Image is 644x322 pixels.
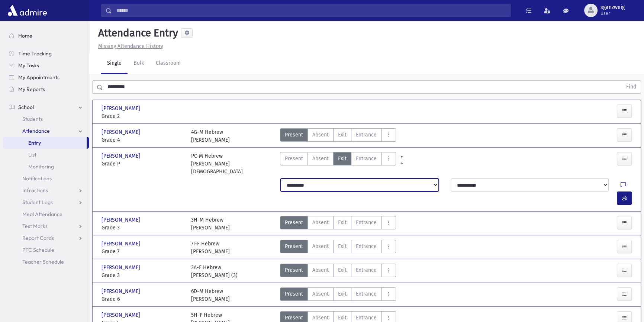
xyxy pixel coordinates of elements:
a: Infractions [3,184,89,196]
span: [PERSON_NAME] [102,216,142,224]
a: List [3,149,89,161]
div: 4G-M Hebrew [PERSON_NAME] [191,128,230,144]
span: Entrance [356,290,377,298]
span: Absent [312,290,329,298]
div: AttTypes [280,287,396,303]
span: [PERSON_NAME] [102,287,142,295]
span: Entrance [356,242,377,250]
a: Students [3,113,89,125]
div: 3H-M Hebrew [PERSON_NAME] [191,216,230,232]
img: AdmirePro [6,3,49,18]
button: Find [622,81,641,93]
span: List [28,151,36,158]
span: Entrance [356,219,377,226]
div: PC-M Hebrew [PERSON_NAME][DEMOGRAPHIC_DATA] [191,152,273,176]
a: PTC Schedule [3,244,89,256]
span: Present [285,314,303,322]
span: Grade 3 [102,271,184,279]
span: User [600,10,625,16]
span: Exit [338,290,347,298]
span: [PERSON_NAME] [102,264,142,271]
span: Teacher Schedule [22,258,64,265]
span: Absent [312,219,329,226]
span: Time Tracking [18,50,52,57]
span: Student Logs [22,199,53,206]
span: Attendance [22,128,50,134]
div: AttTypes [280,152,396,176]
span: [PERSON_NAME] [102,104,142,112]
span: [PERSON_NAME] [102,128,142,136]
a: Entry [3,137,87,149]
span: My Reports [18,86,45,93]
span: Notifications [22,175,52,182]
span: PTC Schedule [22,247,54,253]
a: Time Tracking [3,48,89,59]
span: [PERSON_NAME] [102,240,142,248]
div: AttTypes [280,128,396,144]
a: Classroom [150,53,187,74]
div: 6D-M Hebrew [PERSON_NAME] [191,287,230,303]
u: Missing Attendance History [98,43,163,49]
a: Attendance [3,125,89,137]
div: 3A-F Hebrew [PERSON_NAME] (3) [191,264,238,279]
span: Exit [338,266,347,274]
span: Students [22,116,43,122]
span: Absent [312,131,329,139]
a: Monitoring [3,161,89,173]
span: Absent [312,266,329,274]
span: Absent [312,155,329,162]
span: Absent [312,242,329,250]
div: AttTypes [280,216,396,232]
a: Report Cards [3,232,89,244]
a: My Appointments [3,71,89,83]
a: Student Logs [3,196,89,208]
span: Absent [312,314,329,322]
a: My Reports [3,83,89,95]
span: Grade 2 [102,112,184,120]
span: Monitoring [28,163,54,170]
span: Entrance [356,155,377,162]
a: Meal Attendance [3,208,89,220]
a: Home [3,30,89,42]
span: Present [285,131,303,139]
span: Entry [28,139,41,146]
span: Exit [338,219,347,226]
div: AttTypes [280,264,396,279]
span: Exit [338,242,347,250]
span: School [18,104,34,110]
span: Meal Attendance [22,211,62,218]
span: [PERSON_NAME] [102,311,142,319]
span: Present [285,266,303,274]
span: Present [285,155,303,162]
span: [PERSON_NAME] [102,152,142,160]
a: Missing Attendance History [95,43,163,49]
span: Infractions [22,187,48,194]
span: Grade 6 [102,295,184,303]
a: Test Marks [3,220,89,232]
a: Notifications [3,173,89,184]
a: Single [101,53,128,74]
span: Present [285,219,303,226]
span: Grade 3 [102,224,184,232]
span: My Appointments [18,74,59,81]
span: Exit [338,131,347,139]
span: Entrance [356,266,377,274]
a: Teacher Schedule [3,256,89,268]
div: AttTypes [280,240,396,255]
span: Grade 7 [102,248,184,255]
a: My Tasks [3,59,89,71]
a: Bulk [128,53,150,74]
a: School [3,101,89,113]
span: My Tasks [18,62,39,69]
span: Present [285,290,303,298]
span: Test Marks [22,223,48,229]
span: Grade 4 [102,136,184,144]
span: Present [285,242,303,250]
span: Home [18,32,32,39]
span: Entrance [356,131,377,139]
span: Report Cards [22,235,54,241]
div: 7I-F Hebrew [PERSON_NAME] [191,240,230,255]
span: Grade P [102,160,184,168]
input: Search [112,4,511,17]
span: Exit [338,155,347,162]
